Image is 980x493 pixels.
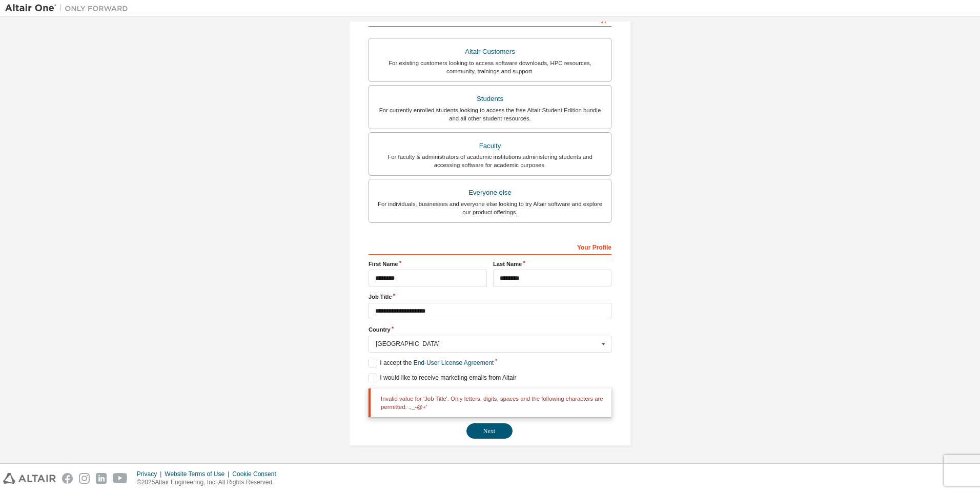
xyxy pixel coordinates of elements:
div: Cookie Consent [232,470,282,478]
div: Altair Customers [375,45,605,59]
img: facebook.svg [62,473,73,484]
label: Job Title [369,293,611,301]
label: First Name [369,260,487,268]
p: © 2025 Altair Engineering, Inc. All Rights Reserved. [137,478,282,487]
img: linkedin.svg [96,473,107,484]
img: youtube.svg [113,473,128,484]
div: Invalid value for 'Job Title'. Only letters, digits, spaces and the following characters are perm... [369,388,611,418]
div: For currently enrolled students looking to access the free Altair Student Edition bundle and all ... [375,106,605,122]
label: Country [369,325,611,334]
div: Faculty [375,139,605,153]
div: [GEOGRAPHIC_DATA] [376,341,599,347]
button: Next [466,423,513,439]
label: I accept the [369,359,494,367]
div: Your Profile [369,238,611,255]
label: Last Name [493,260,611,268]
div: Privacy [137,470,165,478]
img: Altair One [5,3,133,13]
label: I would like to receive marketing emails from Altair [369,374,516,382]
img: altair_logo.svg [3,473,56,484]
div: Everyone else [375,186,605,200]
img: instagram.svg [79,473,90,484]
div: For faculty & administrators of academic institutions administering students and accessing softwa... [375,153,605,169]
div: Students [375,92,605,106]
div: For individuals, businesses and everyone else looking to try Altair software and explore our prod... [375,200,605,216]
a: End-User License Agreement [414,359,494,366]
div: For existing customers looking to access software downloads, HPC resources, community, trainings ... [375,59,605,75]
div: Website Terms of Use [165,470,232,478]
